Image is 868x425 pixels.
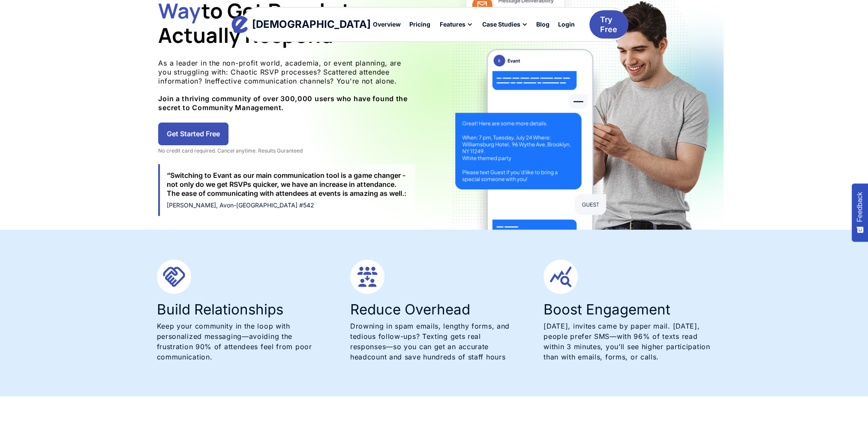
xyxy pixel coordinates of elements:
[158,59,415,112] p: As a leader in the non-profit world, academia, or event planning, are you struggling with: Chaoti...
[158,147,415,154] div: No credit card required. Cancel anytime. Results Guranteed
[852,183,868,242] button: Feedback - Show survey
[536,21,550,27] div: Blog
[482,21,520,27] div: Case Studies
[554,17,579,32] a: Login
[477,17,532,32] div: Case Studies
[158,123,228,145] a: Get Started Free
[532,17,554,32] a: Blog
[589,10,628,39] a: Try Free
[350,302,518,317] h3: Reduce Overhead
[158,94,407,112] strong: Join a thriving community of over 300,000 users who have found the secret to Community Management.
[167,171,408,198] div: “Switching to Evant as our main communication tool is a game changer - not only do we get RSVPs q...
[544,321,711,362] p: [DATE], invites came by paper mail. [DATE], people prefer SMS—with 96% of texts read within 3 min...
[409,21,430,27] div: Pricing
[157,321,324,362] p: Keep your community in the loop with personalized messaging—avoiding the frustration 90% of atten...
[558,21,575,27] div: Login
[405,17,435,32] a: Pricing
[435,17,477,32] div: Features
[167,201,408,209] div: [PERSON_NAME], Avon-[GEOGRAPHIC_DATA] #542
[240,16,363,33] a: home
[373,21,401,27] div: Overview
[856,192,864,222] span: Feedback
[157,302,324,317] h3: Build Relationships
[369,17,405,32] a: Overview
[350,321,518,362] p: Drowning in spam emails, lengthy forms, and tedious follow-ups? Texting gets real responses—so yo...
[252,19,371,30] div: [DEMOGRAPHIC_DATA]
[544,302,711,317] h3: Boost Engagement
[600,15,617,35] div: Try Free
[440,21,466,27] div: Features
